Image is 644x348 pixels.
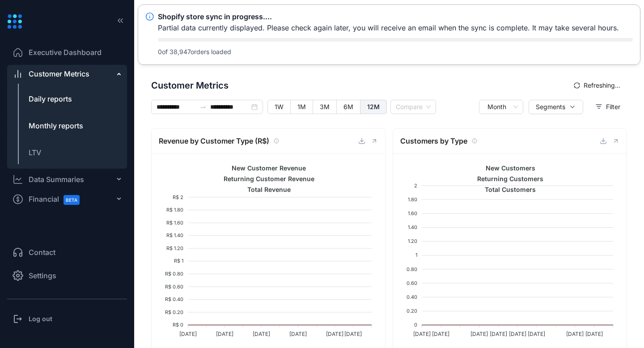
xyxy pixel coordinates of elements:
[29,270,56,281] span: Settings
[29,314,52,323] h3: Log out
[536,102,565,112] span: Segments
[400,136,467,147] span: Customers by Type
[408,196,417,203] tspan: 1.80
[415,252,417,258] tspan: 1
[159,136,269,147] span: Revenue by Customer Type (R$)
[173,322,183,328] tspan: R$ 0
[275,103,284,110] span: 1W
[165,296,183,302] tspan: R$ 0.40
[407,294,417,300] tspan: 0.40
[509,331,526,337] tspan: [DATE]
[29,247,55,258] span: Contact
[199,103,207,110] span: swap-right
[29,68,89,79] span: Customer Metrics
[326,331,343,337] tspan: [DATE]
[407,308,417,314] tspan: 0.20
[166,220,183,226] tspan: R$ 1.60
[29,174,84,185] div: Data Summaries
[470,175,543,182] span: Returning Customers
[29,189,88,209] span: Financial
[566,331,584,337] tspan: [DATE]
[241,186,291,193] span: Total Revenue
[289,331,307,337] tspan: [DATE]
[179,331,197,337] tspan: [DATE]
[573,82,580,89] span: sync
[584,81,620,90] span: Refreshing...
[225,164,306,172] span: New Customer Revenue
[165,309,183,315] tspan: R$ 0.20
[414,182,417,189] tspan: 2
[165,271,183,277] tspan: R$ 0.80
[297,103,306,110] span: 1M
[367,103,380,110] span: 12M
[478,186,536,193] span: Total Customers
[64,195,80,205] span: BETA
[408,238,417,244] tspan: 1.20
[414,322,417,328] tspan: 0
[253,331,270,337] tspan: [DATE]
[165,284,183,290] tspan: R$ 0.60
[173,194,183,200] tspan: R$ 2
[320,103,330,110] span: 3M
[470,331,488,337] tspan: [DATE]
[216,331,233,337] tspan: [DATE]
[567,78,627,93] button: syncRefreshing...
[589,100,627,114] button: Filter
[174,258,183,264] tspan: R$ 1
[432,331,449,337] tspan: [DATE]
[158,23,619,32] div: Partial data currently displayed. Please check again later, you will receive an email when the sy...
[158,12,272,21] h5: Shopify store sync in progress....
[407,266,417,272] tspan: 0.80
[29,94,72,103] span: Daily reports
[29,47,102,58] span: Executive Dashboard
[585,331,603,337] tspan: [DATE]
[199,103,207,110] span: to
[217,175,314,182] span: Returning Customer Revenue
[158,47,231,57] span: 0 of 38,947 orders loaded
[529,100,583,114] button: Segments
[407,280,417,286] tspan: 0.60
[528,331,545,337] tspan: [DATE]
[413,331,431,337] tspan: [DATE]
[484,100,518,114] span: Month
[408,210,417,216] tspan: 1.60
[166,207,183,213] tspan: R$ 1.80
[151,79,567,92] span: Customer Metrics
[29,121,83,130] span: Monthly reports
[29,148,41,157] span: LTV
[479,164,535,172] span: New Customers
[344,331,362,337] tspan: [DATE]
[166,245,183,251] tspan: R$ 1.20
[166,232,183,238] tspan: R$ 1.40
[408,224,417,230] tspan: 1.40
[606,102,620,112] span: Filter
[490,331,507,337] tspan: [DATE]
[343,103,353,110] span: 6M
